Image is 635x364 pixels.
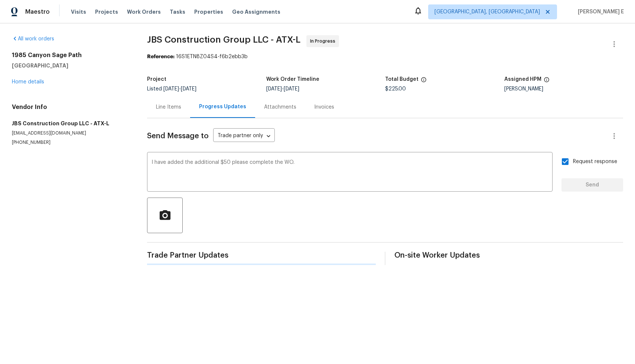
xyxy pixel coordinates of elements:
h4: Vendor Info [12,103,129,111]
h2: 1985 Canyon Sage Path [12,52,129,59]
span: Request response [573,158,617,166]
div: Progress Updates [199,103,246,110]
span: Listed [147,86,196,92]
span: Tasks [170,9,185,14]
span: In Progress [310,37,338,45]
a: All work orders [12,36,54,42]
p: [PHONE_NUMBER] [12,139,129,146]
span: Visits [71,8,86,16]
div: Trade partner only [213,130,275,142]
textarea: I have added the additional $50 please complete the WO. [152,160,548,186]
h5: Project [147,77,166,82]
h5: Assigned HPM [504,77,541,82]
span: Projects [95,8,118,16]
h5: [GEOGRAPHIC_DATA] [12,62,129,69]
span: On-site Worker Updates [394,252,623,259]
a: Home details [12,79,44,85]
b: Reference: [147,54,175,59]
span: Send Message to [147,132,209,140]
span: [DATE] [284,86,299,92]
div: [PERSON_NAME] [504,86,623,92]
p: [EMAIL_ADDRESS][DOMAIN_NAME] [12,130,129,136]
h5: Work Order Timeline [266,77,319,82]
span: Maestro [25,8,50,16]
span: The total cost of line items that have been proposed by Opendoor. This sum includes line items th... [421,77,427,86]
span: $225.00 [385,86,406,92]
div: Invoices [314,103,334,111]
h5: Total Budget [385,77,419,82]
div: Line Items [156,103,181,111]
span: [GEOGRAPHIC_DATA], [GEOGRAPHIC_DATA] [434,8,540,16]
span: Geo Assignments [232,8,280,16]
span: JBS Construction Group LLC - ATX-L [147,35,300,44]
span: - [163,86,196,92]
span: The hpm assigned to this work order. [544,77,550,86]
div: 16S1ETN8Z04S4-f6b2ebb3b [147,53,623,60]
h5: JBS Construction Group LLC - ATX-L [12,120,129,127]
span: Work Orders [127,8,161,16]
span: Trade Partner Updates [147,252,376,259]
span: [DATE] [181,86,196,92]
span: Properties [194,8,223,16]
span: - [266,86,299,92]
span: [DATE] [163,86,179,92]
span: [PERSON_NAME] E [575,8,624,16]
div: Attachments [264,103,296,111]
span: [DATE] [266,86,282,92]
